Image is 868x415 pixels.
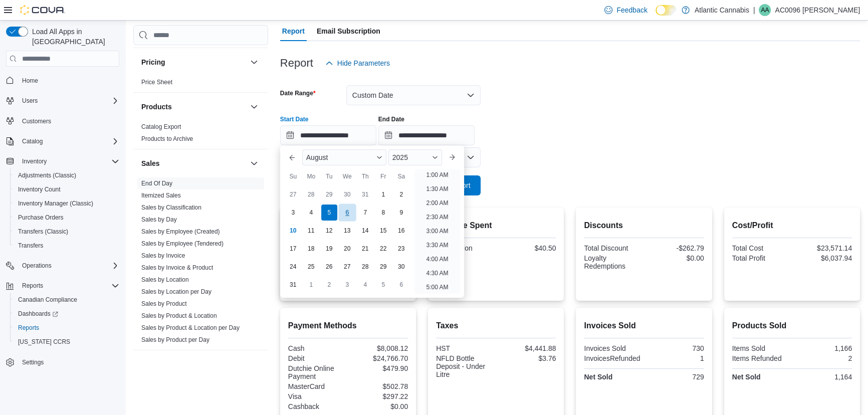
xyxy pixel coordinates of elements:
a: Sales by Employee (Tendered) [141,240,224,247]
div: Tu [321,168,337,184]
div: Pricing [133,76,268,92]
a: Price Sheet [141,79,172,86]
div: Total Cost [732,244,790,252]
button: Sales [141,158,246,168]
div: day-14 [357,223,373,239]
span: August [306,153,328,161]
div: day-11 [303,223,319,239]
label: Date Range [280,89,316,97]
div: day-5 [375,277,391,293]
div: day-6 [393,277,409,293]
a: Purchase Orders [14,212,68,224]
div: MasterCard [288,382,346,390]
span: Sales by Location [141,276,189,284]
span: Canadian Compliance [18,296,77,304]
a: Sales by Location per Day [141,288,211,295]
span: Sales by Day [141,216,177,224]
span: Settings [18,356,119,368]
button: Operations [18,260,56,272]
div: $4,441.88 [498,344,556,352]
a: Inventory Manager (Classic) [14,197,97,210]
button: Reports [18,280,47,292]
div: $297.22 [350,392,408,400]
div: Button. Open the year selector. 2025 is currently selected. [388,149,442,165]
div: day-4 [357,277,373,293]
span: Email Subscription [317,21,380,41]
div: Products [133,121,268,149]
a: Customers [18,115,55,127]
div: day-27 [339,259,355,275]
span: Sales by Classification [141,203,201,212]
span: Home [22,77,38,85]
li: 4:30 AM [422,267,452,279]
div: day-12 [321,223,337,239]
div: day-15 [375,223,391,239]
div: day-7 [357,204,373,221]
span: Sales by Product [141,300,187,308]
div: -$262.79 [646,244,704,252]
span: End Of Day [141,179,172,187]
button: Products [248,101,260,113]
a: Transfers (Classic) [14,226,72,238]
button: Users [2,94,123,108]
div: NFLD Bottle Deposit - Under Litre [436,354,494,378]
div: day-5 [321,204,337,221]
div: 729 [646,373,704,381]
a: Sales by Product & Location per Day [141,324,240,331]
span: Transfers [18,242,43,250]
a: Itemized Sales [141,192,181,199]
span: Reports [14,322,119,334]
div: Items Refunded [732,354,790,362]
strong: Net Sold [732,373,761,381]
a: Canadian Compliance [14,294,81,306]
nav: Complex example [6,69,119,395]
a: Inventory Count [14,183,65,195]
div: day-3 [339,277,355,293]
div: Loyalty Redemptions [584,254,642,270]
span: AA [761,4,769,16]
h3: Products [141,102,172,112]
button: Pricing [248,56,260,68]
span: Inventory [22,157,47,165]
a: End Of Day [141,180,172,187]
div: Fr [375,168,391,184]
span: Price Sheet [141,78,172,86]
span: 2025 [392,153,408,161]
span: Purchase Orders [18,214,64,222]
span: [US_STATE] CCRS [18,338,70,346]
div: $6,037.94 [794,254,852,262]
div: day-3 [285,204,301,221]
div: day-2 [321,277,337,293]
button: Next month [444,149,460,165]
button: Products [141,102,246,112]
span: Users [22,97,38,105]
button: Previous Month [284,149,300,165]
input: Press the down key to open a popover containing a calendar. [378,125,475,145]
a: Settings [18,356,48,368]
div: 1,166 [794,344,852,352]
button: Inventory Manager (Classic) [10,196,123,211]
div: day-6 [338,204,356,222]
span: Dashboards [14,308,119,320]
button: Reports [10,321,123,335]
button: Transfers (Classic) [10,225,123,239]
h2: Payment Methods [288,320,408,332]
button: Inventory [2,154,123,168]
span: Transfers (Classic) [18,228,68,236]
button: Custom Date [346,85,481,105]
div: day-23 [393,241,409,257]
input: Press the down key to enter a popover containing a calendar. Press the escape key to close the po... [280,125,376,145]
a: Dashboards [10,307,123,321]
span: Sales by Product per Day [141,336,209,344]
a: Sales by Product & Location [141,312,217,319]
div: 1 [646,354,704,362]
span: Sales by Employee (Created) [141,228,220,236]
input: Dark Mode [656,5,677,16]
div: Sales [133,177,268,350]
div: day-28 [357,259,373,275]
span: Sales by Product & Location [141,312,217,320]
button: Settings [2,355,123,369]
div: Mo [303,168,319,184]
li: 3:00 AM [422,225,452,237]
span: Reports [18,280,119,292]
